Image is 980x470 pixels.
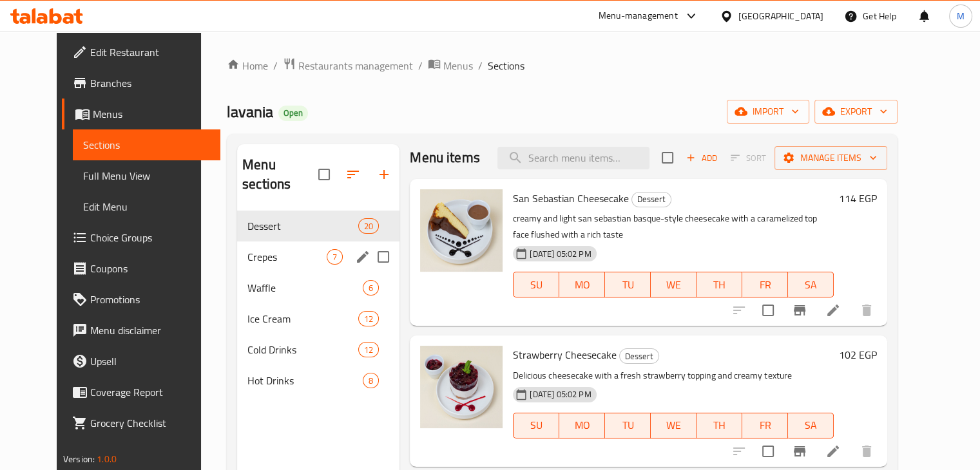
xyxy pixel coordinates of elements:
[742,413,788,438] button: FR
[793,416,829,435] span: SA
[632,192,671,207] span: Dessert
[237,334,399,365] div: Cold Drinks12
[247,311,358,326] span: Ice Cream
[497,147,649,169] input: search
[839,346,877,364] h6: 102 EGP
[737,104,799,120] span: import
[825,303,841,318] a: Edit menu item
[420,346,503,428] img: Strawberry Cheesecake
[237,205,399,401] nav: Menu sections
[513,368,834,384] p: Delicious cheesecake with a fresh strawberry topping and creamy texture
[73,160,220,191] a: Full Menu View
[90,292,210,307] span: Promotions
[513,211,834,243] p: creamy and light san sebastian basque-style cheesecake with a caramelized top face flushed with a...
[338,159,369,190] span: Sort sections
[62,253,220,284] a: Coupons
[247,249,327,265] div: Crepes
[62,222,220,253] a: Choice Groups
[62,68,220,99] a: Branches
[327,251,342,263] span: 7
[420,189,503,272] img: San Sebastian Cheesecake
[513,272,559,297] button: SU
[93,106,210,122] span: Menus
[359,344,378,356] span: 12
[242,155,318,194] h2: Menu sections
[410,148,480,167] h2: Menu items
[62,284,220,315] a: Promotions
[90,44,210,60] span: Edit Restaurant
[237,241,399,272] div: Crepes7edit
[62,408,220,438] a: Grocery Checklist
[825,444,841,459] a: Edit menu item
[83,199,210,214] span: Edit Menu
[513,413,559,438] button: SU
[369,159,399,190] button: Add section
[742,272,788,297] button: FR
[247,280,363,296] span: Waffle
[747,276,783,294] span: FR
[654,144,681,171] span: Select section
[90,415,210,431] span: Grocery Checklist
[73,191,220,222] a: Edit Menu
[353,247,372,267] button: edit
[247,342,358,357] div: Cold Drinks
[564,276,600,294] span: MO
[651,272,697,297] button: WE
[559,413,605,438] button: MO
[620,349,658,364] span: Dessert
[488,58,524,73] span: Sections
[524,248,596,260] span: [DATE] 05:02 PM
[793,276,829,294] span: SA
[681,148,722,168] button: Add
[428,57,473,74] a: Menus
[788,413,834,438] button: SA
[702,276,737,294] span: TH
[363,373,379,388] div: items
[519,416,554,435] span: SU
[839,189,877,207] h6: 114 EGP
[237,365,399,396] div: Hot Drinks8
[247,373,363,388] span: Hot Drinks
[785,150,877,166] span: Manage items
[90,323,210,338] span: Menu disclaimer
[363,375,378,387] span: 8
[227,97,273,126] span: lavania
[697,272,742,297] button: TH
[722,148,774,168] span: Select section first
[610,276,646,294] span: TU
[237,211,399,241] div: Dessert20
[559,272,605,297] button: MO
[754,438,782,465] span: Select to update
[227,58,268,73] a: Home
[62,37,220,68] a: Edit Restaurant
[227,57,898,74] nav: breadcrumb
[605,413,651,438] button: TU
[656,276,691,294] span: WE
[73,129,220,160] a: Sections
[97,451,117,467] span: 1.0.0
[697,413,742,438] button: TH
[63,451,95,467] span: Version:
[814,100,898,124] button: export
[631,192,671,207] div: Dessert
[363,280,379,296] div: items
[278,108,308,118] span: Open
[825,104,887,120] span: export
[90,353,210,369] span: Upsell
[90,384,210,400] span: Coverage Report
[90,230,210,245] span: Choice Groups
[359,313,378,325] span: 12
[62,377,220,408] a: Coverage Report
[298,58,413,73] span: Restaurants management
[851,295,882,326] button: delete
[358,218,379,234] div: items
[62,99,220,129] a: Menus
[418,58,423,73] li: /
[727,100,809,124] button: import
[784,436,815,467] button: Branch-specific-item
[513,189,629,208] span: San Sebastian Cheesecake
[605,272,651,297] button: TU
[358,311,379,326] div: items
